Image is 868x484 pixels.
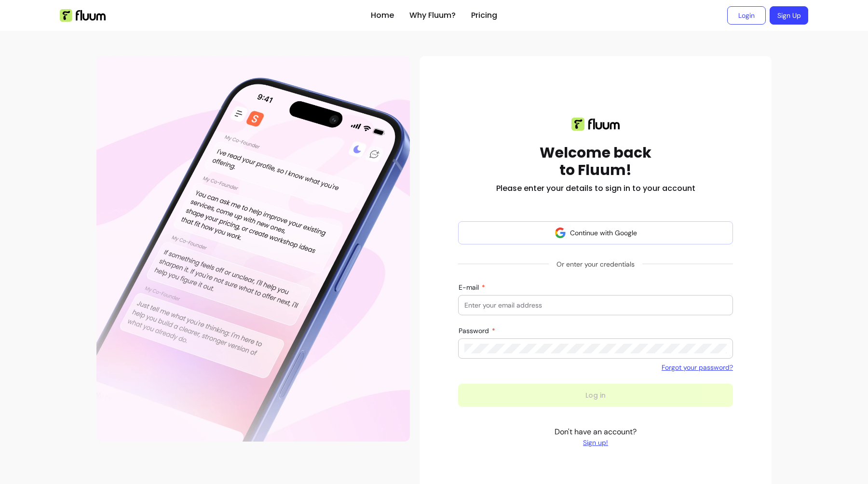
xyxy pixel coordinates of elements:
a: Forgot your password? [662,363,733,372]
h2: Please enter your details to sign in to your account [496,183,695,194]
span: Or enter your credentials [549,255,642,273]
div: Illustration of Fluum AI Co-Founder on a smartphone, showing AI chat guidance that helps freelanc... [96,56,410,442]
a: Sign up! [555,438,637,447]
button: Continue with Google [458,221,733,244]
h1: Welcome back to Fluum! [540,144,651,179]
input: E-mail [464,300,727,310]
p: Don't have an account? [555,426,637,447]
img: avatar [555,227,566,239]
input: Password [464,344,727,353]
a: Sign Up [770,6,808,25]
a: Home [371,10,394,21]
a: Pricing [471,10,497,21]
img: Fluum logo [571,118,620,131]
span: E-mail [459,283,481,292]
a: Why Fluum? [409,10,456,21]
a: Login [727,6,766,25]
img: Fluum Logo [60,9,106,22]
span: Password [459,326,491,335]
